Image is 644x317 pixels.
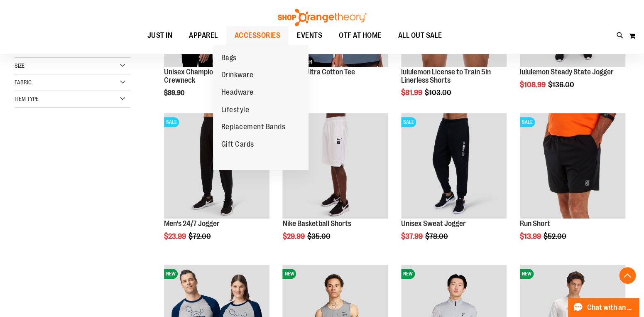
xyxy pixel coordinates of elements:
[619,267,636,284] button: Back To Top
[548,81,575,89] span: $136.00
[221,71,254,81] span: Drinkware
[307,232,331,241] span: $35.00
[425,88,453,97] span: $103.00
[520,232,542,241] span: $13.99
[520,117,535,127] span: SALE
[282,232,306,241] span: $29.99
[401,232,424,241] span: $37.99
[15,62,24,69] span: Size
[164,113,269,220] a: Product image for 24/7 JoggerSALE
[520,113,625,219] img: Product image for Run Short
[15,96,39,102] span: Item Type
[221,123,286,133] span: Replacement Bands
[189,26,218,45] span: APPAREL
[520,81,547,89] span: $108.99
[401,88,424,97] span: $81.99
[160,109,274,262] div: product
[221,54,237,64] span: Bags
[164,219,220,228] a: Men's 24/7 Jogger
[297,26,322,45] span: EVENTS
[164,89,186,97] span: $89.90
[282,113,388,220] a: Product image for Nike Basketball ShortsSALE
[221,140,254,150] span: Gift Cards
[401,117,416,127] span: SALE
[520,113,625,220] a: Product image for Run ShortSALE
[520,219,550,228] a: Run Short
[516,109,629,262] div: product
[15,79,32,86] span: Fabric
[339,26,382,45] span: OTF AT HOME
[520,269,534,279] span: NEW
[282,68,355,76] a: Unisex Ultra Cotton Tee
[401,68,491,84] a: lululemon License to Train 5in Linerless Shorts
[277,9,368,26] img: Shop Orangetheory
[282,219,351,228] a: Nike Basketball Shorts
[401,219,466,228] a: Unisex Sweat Jogger
[587,304,634,312] span: Chat with an Expert
[164,117,179,127] span: SALE
[282,113,388,219] img: Product image for Nike Basketball Shorts
[544,232,568,241] span: $52.00
[401,113,507,219] img: Product image for Unisex Sweat Jogger
[221,106,250,116] span: Lifestyle
[164,68,241,84] a: Unisex Champion Dip Dye Crewneck
[235,26,281,45] span: ACCESSORIES
[401,269,415,279] span: NEW
[397,109,511,262] div: product
[278,109,392,262] div: product
[568,298,639,317] button: Chat with an Expert
[520,68,614,76] a: lululemon Steady State Jogger
[425,232,449,241] span: $78.00
[401,113,507,220] a: Product image for Unisex Sweat JoggerSALE
[282,269,296,279] span: NEW
[189,232,212,241] span: $72.00
[164,232,187,241] span: $23.99
[164,269,178,279] span: NEW
[164,113,269,219] img: Product image for 24/7 Jogger
[147,26,173,45] span: JUST IN
[221,88,254,98] span: Headware
[398,26,442,45] span: ALL OUT SALE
